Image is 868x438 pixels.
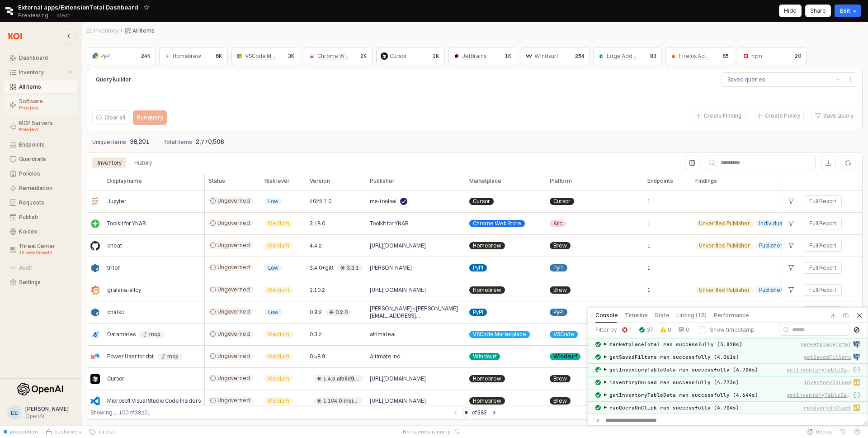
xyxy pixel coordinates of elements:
[469,177,501,185] span: Marketplace
[609,379,739,386] span: inventoryOnLoad ran successfully (4.773s)
[19,229,72,235] div: Koidex
[553,331,574,338] span: VSCode
[473,397,501,405] span: Homebrew
[639,327,645,333] img: success
[609,354,739,360] span: getSavedFilters ran successfully (4.061s)
[370,242,426,249] span: [URL][DOMAIN_NAME]
[668,326,671,333] label: 0
[595,367,601,372] img: success
[647,264,651,271] span: 1
[676,325,692,335] button: 0
[107,331,136,338] span: Datamates
[370,264,412,271] span: [PERSON_NAME]
[53,12,70,19] p: Latest
[264,177,289,185] span: Risk level
[603,379,860,386] button: ▶inventoryOnLoad ran successfully (4.773s)inventoryOnLoad
[804,379,851,386] button: inventoryOnLoad
[370,198,396,205] span: ms-toolsai
[268,331,289,338] span: Medium
[5,225,77,238] button: Koidex
[607,52,644,60] span: Edge Add-ons
[5,262,77,274] button: Audit
[100,52,111,61] div: PyPI
[323,375,359,382] div: 1.4.5,af58d92614edb1f72bdd756615d131bf8dfa5299
[759,286,826,294] span: Publisher Low Install Count
[609,341,742,348] span: marketplaceTotal ran successfully (3.828s)
[18,11,48,20] span: Previewing
[19,279,72,286] div: Settings
[553,242,567,249] span: Brew
[18,9,75,22] div: Previewing Latest
[462,52,486,60] span: JetBrains
[595,326,617,333] label: Filter by
[699,220,750,227] span: Unverified Publisher
[835,5,861,17] button: Edit
[5,211,77,224] button: Publish
[217,375,250,382] span: Ungoverned
[370,331,396,338] span: altimateai
[217,219,250,227] span: Ungoverned
[804,218,842,229] div: Full Report
[433,52,439,60] p: 1K
[722,52,729,60] p: 65
[370,397,426,405] span: [URL][DOMAIN_NAME]
[19,185,72,191] div: Remediation
[784,5,797,17] div: Hide
[603,366,860,373] button: ▶getInventoryTableData ran successfully (4.706s)getInventoryTableData
[695,177,717,185] span: Findings
[231,47,300,65] div: VSCode Marketplace3K
[390,52,407,61] div: Cursor
[604,404,607,411] span: ▶
[370,305,462,319] span: [PERSON_NAME] <[PERSON_NAME][EMAIL_ADDRESS][DOMAIN_NAME]>, [PERSON_NAME] <[EMAIL_ADDRESS][DOMAIN_...
[828,310,839,321] button: Download app JSON with hard-coded query results
[647,220,651,227] span: 1
[816,428,832,435] span: Debug
[603,353,860,361] button: ▶getSavedFilters ran successfully (4.061s)getSavedFilters
[107,397,201,405] span: Microsoft Visual Studio Code Insiders
[679,327,684,333] img: info
[96,76,212,84] p: Query Builder
[714,312,749,319] h5: Performance
[403,428,451,435] span: No queries running
[604,341,607,348] span: ▶
[650,52,656,60] p: 83
[840,310,851,321] a: View docs
[370,353,401,360] span: Altimate Inc.
[310,177,330,185] span: Version
[19,249,72,257] div: 12 new threats
[107,309,124,316] span: chatkit
[159,47,228,65] div: Homebrew6K
[217,197,250,205] span: Ungoverned
[658,325,674,335] button: 0
[804,240,842,252] div: Full Report
[609,405,739,411] span: runQueryOnClick ran successfully (4.704s)
[245,52,298,60] span: VSCode Marketplace
[268,353,289,360] span: Medium
[142,3,151,12] button: Add app to favorites
[787,391,851,399] button: getInventoryTableData
[19,156,72,162] div: Guardrails
[786,262,797,274] div: +
[268,264,278,271] span: Low
[134,157,152,168] div: History
[217,242,250,249] span: Ungoverned
[853,309,866,322] button: Close
[310,264,333,271] span: 3.4.0+git8677abbe
[473,198,490,205] span: Cursor
[609,392,758,398] span: getInventoryTableData ran successfully (4.644s)
[603,341,860,348] button: ▶marketplaceTotal ran successfully (3.828s)marketplaceTotal
[19,171,72,177] div: Policies
[473,220,521,227] span: Chrome Web Store
[217,330,250,338] span: Ungoverned
[811,109,857,123] button: Save Query
[603,404,860,411] button: ▶runQueryOnClick ran successfully (4.704s)runQueryOnClick
[19,214,72,220] div: Publish
[19,243,72,257] div: Threat Center
[25,405,69,412] span: [PERSON_NAME]
[809,198,836,205] div: Full Report
[92,157,127,168] div: Inventory
[217,264,250,271] span: Ungoverned
[19,200,72,206] div: Requests
[473,264,483,271] span: PyPI
[801,341,851,348] button: marketplaceTotal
